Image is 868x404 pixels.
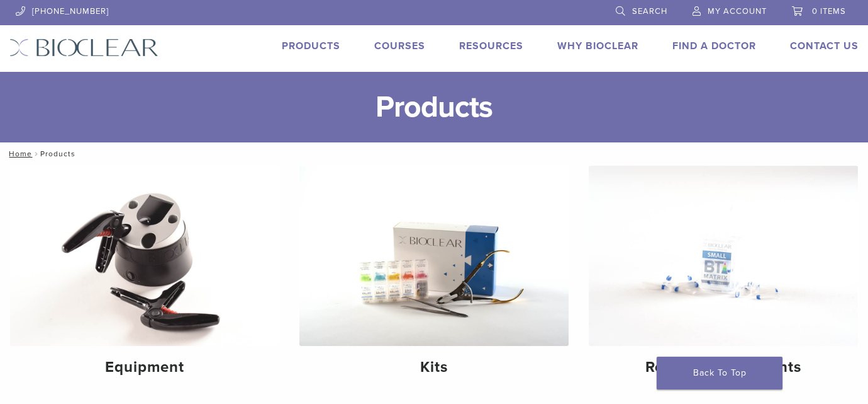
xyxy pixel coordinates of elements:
[708,6,767,16] span: My Account
[812,6,846,16] span: 0 items
[459,40,523,52] a: Resources
[9,38,159,57] img: Bioclear
[10,166,279,346] img: Equipment
[32,151,40,157] span: /
[10,166,279,387] a: Equipment
[657,357,782,390] a: Back To Top
[790,40,859,52] a: Contact Us
[299,166,569,346] img: Kits
[589,166,858,387] a: Reorder Components
[309,356,559,379] h4: Kits
[299,166,569,387] a: Kits
[632,6,667,16] span: Search
[599,356,848,379] h4: Reorder Components
[282,40,340,52] a: Products
[374,40,425,52] a: Courses
[557,40,638,52] a: Why Bioclear
[589,166,858,346] img: Reorder Components
[672,40,756,52] a: Find A Doctor
[5,149,32,158] a: Home
[20,356,269,379] h4: Equipment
